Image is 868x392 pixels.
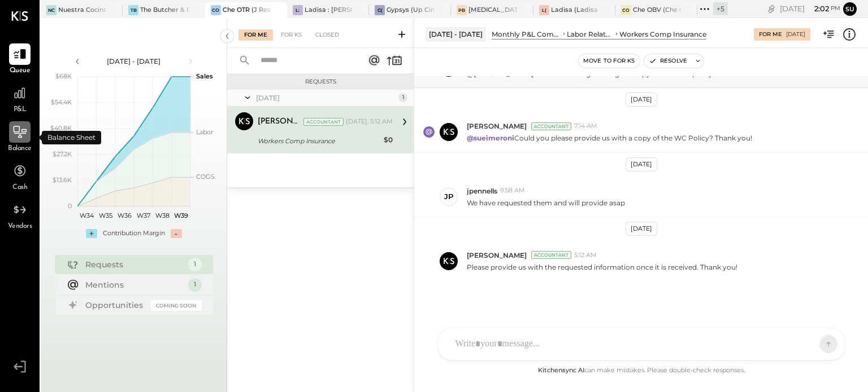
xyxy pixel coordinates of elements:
span: Cash [12,183,27,193]
div: TB [128,5,138,15]
div: Mentions [85,279,183,290]
div: Che OTR (J Restaurant LLC) - Ignite [223,6,270,15]
div: Nuestra Cocina LLC - [GEOGRAPHIC_DATA] [58,6,106,15]
text: W36 [117,212,131,219]
div: L: [293,5,303,15]
span: [PERSON_NAME] [467,250,527,260]
div: + [86,229,97,238]
text: $27.2K [53,150,72,158]
text: $68K [55,72,72,80]
div: Accountant [531,251,571,259]
a: Cash [1,160,39,193]
div: [DATE] [626,157,657,171]
div: + 5 [713,2,728,15]
p: Could you please provide us with a copy of the WC Policy? Thank you! [467,133,752,143]
span: P&L [14,105,27,115]
div: jp [444,191,453,202]
div: PB [457,5,467,15]
span: jpennells [467,186,497,196]
div: Balance Sheet [42,131,101,144]
div: For Me [238,29,273,41]
div: CO [211,5,221,15]
text: W35 [99,212,112,219]
div: Contribution Margin [103,229,165,238]
div: Opportunities [85,299,145,311]
text: 0 [68,202,72,210]
span: 2 : 02 [806,3,829,14]
span: pm [831,5,840,12]
text: W34 [80,212,94,219]
div: [MEDICAL_DATA] (JSI LLC) - Ignite [468,6,516,15]
div: Closed [310,29,345,41]
text: W38 [155,212,169,219]
div: Gypsys (Up Cincinnati LLC) - Ignite [387,6,434,15]
div: Coming Soon [151,300,202,311]
div: [DATE] [780,3,840,14]
text: Sales [196,72,213,80]
button: Resolve [644,54,692,68]
div: - [171,229,182,238]
div: [DATE] [256,93,396,103]
div: G( [375,5,385,15]
text: $54.4K [51,98,72,106]
div: The Butcher & Barrel (L Argento LLC) - [GEOGRAPHIC_DATA] [140,6,188,15]
a: Queue [1,43,39,76]
div: [DATE] [786,30,805,38]
text: $40.8K [50,124,72,132]
span: Balance [8,144,32,154]
div: Monthly P&L Comparison [492,29,561,39]
div: NC [46,5,57,15]
a: P&L [1,82,39,115]
text: $13.6K [53,176,72,184]
div: Labor Related Expenses [567,29,614,39]
text: W37 [136,212,150,219]
text: COGS [196,173,215,180]
div: 1 [188,258,202,271]
div: Ladisa : [PERSON_NAME] in the Alley [305,6,352,15]
span: 7:14 AM [574,122,597,131]
div: CO [621,5,631,15]
text: W39 [173,212,188,219]
span: 5:12 AM [574,251,597,260]
div: $0 [384,134,393,146]
button: Move to for ks [579,54,640,68]
div: Workers Comp Insurance [619,29,706,39]
strong: @sueimeroni [467,134,514,142]
button: su [843,2,857,16]
div: 1 [188,278,202,292]
span: Vendors [8,222,32,232]
div: [DATE], 5:12 AM [346,117,393,126]
span: Queue [10,66,31,76]
div: [DATE] - [DATE] [86,56,182,66]
div: [DATE] [626,222,657,236]
text: Labor [196,128,213,136]
a: Vendors [1,199,39,232]
a: Balance [1,121,39,154]
div: [DATE] - [DATE] [426,27,486,41]
div: copy link [766,3,777,15]
span: 9:58 AM [500,186,525,195]
div: [PERSON_NAME] [258,116,301,127]
div: 1 [398,93,407,102]
span: [PERSON_NAME] [467,121,527,131]
p: Please provide us with the requested information once it is received. Thank you! [467,262,737,272]
div: Requests [233,78,408,86]
div: Accountant [303,118,344,126]
div: Accountant [531,122,571,130]
div: Requests [85,259,183,270]
div: L( [539,5,549,15]
div: Che OBV (Che OBV LLC) - Ignite [633,6,680,15]
div: Ladisa (Ladisa Corp.) - Ignite [551,6,598,15]
div: For KS [275,29,307,41]
div: [DATE] [626,93,657,107]
p: We have requested them and will provide asap [467,198,625,208]
div: For Me [759,30,782,38]
div: Workers Comp Insurance [258,135,380,147]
